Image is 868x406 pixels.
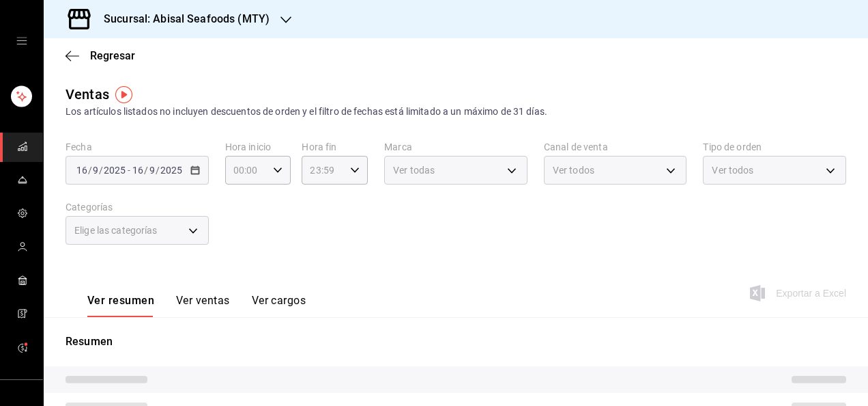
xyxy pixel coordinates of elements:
[92,165,99,176] input: --
[712,163,753,177] span: Ver todos
[384,142,527,152] label: Marca
[160,165,183,176] input: ----
[66,49,135,62] button: Regresar
[553,163,594,177] span: Ver todos
[66,202,209,212] label: Categorías
[393,163,435,177] span: Ver todas
[149,165,156,176] input: --
[225,142,291,152] label: Hora inicio
[144,165,148,176] span: /
[99,165,103,176] span: /
[76,165,88,176] input: --
[87,294,154,317] button: Ver resumen
[66,84,109,105] div: Ventas
[115,86,132,103] img: Tooltip marker
[128,165,130,176] span: -
[703,142,846,152] label: Tipo de orden
[66,105,846,119] div: Los artículos listados no incluyen descuentos de orden y el filtro de fechas está limitado a un m...
[16,36,27,46] button: open drawer
[176,294,230,317] button: Ver ventas
[66,142,209,152] label: Fecha
[88,165,92,176] span: /
[74,224,158,237] span: Elige las categorías
[93,11,270,27] h3: Sucursal: Abisal Seafoods (MTY)
[156,165,160,176] span: /
[252,294,306,317] button: Ver cargos
[132,165,144,176] input: --
[66,334,846,350] p: Resumen
[103,165,126,176] input: ----
[302,142,368,152] label: Hora fin
[90,49,135,62] span: Regresar
[87,294,306,317] div: navigation tabs
[544,142,687,152] label: Canal de venta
